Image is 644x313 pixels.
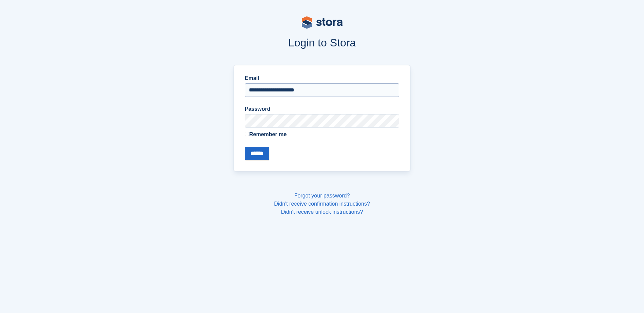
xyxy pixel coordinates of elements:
[281,209,363,215] a: Didn't receive unlock instructions?
[294,193,350,199] a: Forgot your password?
[245,74,399,82] label: Email
[245,132,249,136] input: Remember me
[274,201,370,207] a: Didn't receive confirmation instructions?
[104,37,540,49] h1: Login to Stora
[245,130,399,139] label: Remember me
[245,105,399,113] label: Password
[302,16,343,29] img: stora-logo-53a41332b3708ae10de48c4981b4e9114cc0af31d8433b30ea865607fb682f29.svg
